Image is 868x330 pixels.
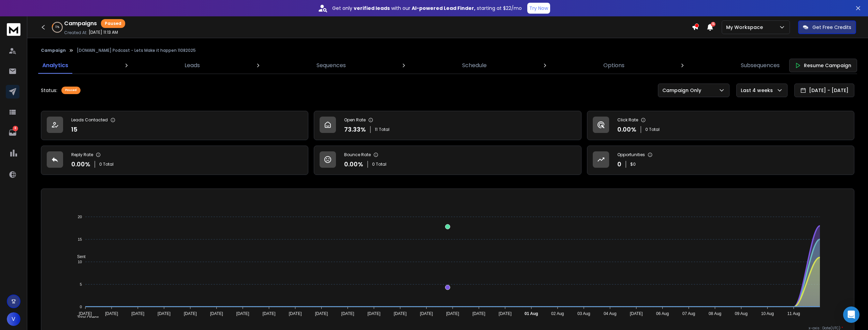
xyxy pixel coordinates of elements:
[812,24,851,31] p: Get Free Credits
[682,311,695,316] tspan: 07 Aug
[99,162,114,167] p: 0 Total
[529,5,548,12] p: Try Now
[312,57,350,74] a: Sequences
[78,237,82,241] tspan: 15
[662,87,704,94] p: Campaign Only
[332,5,522,12] p: Get only with our starting at $22/mo
[55,25,59,29] p: 11 %
[458,57,491,74] a: Schedule
[630,162,636,167] p: $ 0
[577,311,590,316] tspan: 03 Aug
[344,160,363,169] p: 0.00 %
[604,311,616,316] tspan: 04 Aug
[314,111,581,140] a: Open Rate73.33%11Total
[761,311,774,316] tspan: 10 Aug
[80,282,82,286] tspan: 5
[420,311,433,316] tspan: [DATE]
[263,311,276,316] tspan: [DATE]
[587,146,854,175] a: Opportunities0$0
[79,311,92,316] tspan: [DATE]
[587,111,854,140] a: Click Rate0.00%0 Total
[185,61,200,70] p: Leads
[71,152,93,157] p: Reply Rate
[372,162,386,167] p: 0 Total
[379,127,389,132] span: Total
[344,125,366,134] p: 73.33 %
[72,315,99,320] span: Total Opens
[158,311,171,316] tspan: [DATE]
[41,111,308,140] a: Leads Contacted15
[794,84,854,97] button: [DATE] - [DATE]
[737,57,784,74] a: Subsequences
[709,311,721,316] tspan: 08 Aug
[7,312,20,326] button: V
[599,57,629,74] a: Options
[184,311,197,316] tspan: [DATE]
[71,125,77,134] p: 15
[446,311,459,316] tspan: [DATE]
[42,61,68,70] p: Analytics
[344,117,366,123] p: Open Rate
[412,5,475,12] strong: AI-powered Lead Finder,
[617,117,638,123] p: Click Rate
[78,215,82,219] tspan: 20
[41,146,308,175] a: Reply Rate0.00%0 Total
[41,48,66,53] button: Campaign
[289,311,302,316] tspan: [DATE]
[71,160,90,169] p: 0.00 %
[462,61,487,70] p: Schedule
[77,48,196,53] p: [DOMAIN_NAME] Podcast - Lets Make it happen 11082025
[367,311,380,316] tspan: [DATE]
[499,311,512,316] tspan: [DATE]
[735,311,748,316] tspan: 09 Aug
[394,311,407,316] tspan: [DATE]
[6,126,19,139] a: 8
[551,311,564,316] tspan: 02 Aug
[7,23,20,36] img: logo
[317,61,346,70] p: Sequences
[72,254,86,259] span: Sent
[527,3,550,14] button: Try Now
[617,152,645,157] p: Opportunities
[71,117,108,123] p: Leads Contacted
[711,22,716,27] span: 15
[645,127,660,132] p: 0 Total
[64,30,87,35] p: Created At:
[13,126,18,131] p: 8
[38,57,72,74] a: Analytics
[210,311,223,316] tspan: [DATE]
[61,87,80,94] div: Paused
[341,311,354,316] tspan: [DATE]
[789,59,857,72] button: Resume Campaign
[80,305,82,309] tspan: 0
[344,152,371,157] p: Bounce Rate
[617,125,636,134] p: 0.00 %
[89,30,118,35] p: [DATE] 11:13 AM
[354,5,390,12] strong: verified leads
[656,311,669,316] tspan: 06 Aug
[64,19,97,28] h1: Campaigns
[525,311,538,316] tspan: 01 Aug
[798,20,856,34] button: Get Free Credits
[105,311,118,316] tspan: [DATE]
[787,311,800,316] tspan: 11 Aug
[741,87,776,94] p: Last 4 weeks
[843,306,859,323] div: Open Intercom Messenger
[617,160,621,169] p: 0
[741,61,780,70] p: Subsequences
[236,311,249,316] tspan: [DATE]
[375,127,378,132] span: 11
[131,311,144,316] tspan: [DATE]
[41,87,57,94] p: Status:
[726,24,766,31] p: My Workspace
[630,311,643,316] tspan: [DATE]
[78,260,82,264] tspan: 10
[180,57,204,74] a: Leads
[603,61,624,70] p: Options
[472,311,485,316] tspan: [DATE]
[314,146,581,175] a: Bounce Rate0.00%0 Total
[101,19,125,28] div: Paused
[315,311,328,316] tspan: [DATE]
